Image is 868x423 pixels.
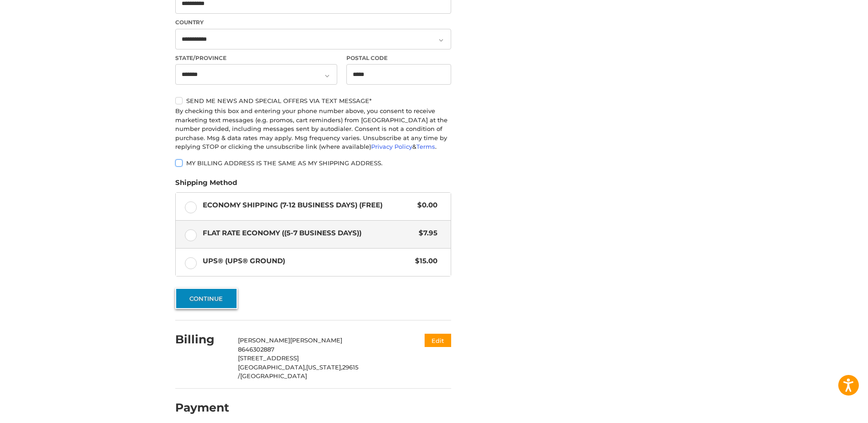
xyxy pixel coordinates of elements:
[793,398,868,423] iframe: Google Customer Reviews
[203,228,415,239] span: Flat Rate Economy ((5-7 Business Days))
[346,54,452,62] label: Postal Code
[416,143,435,150] a: Terms
[175,178,237,192] legend: Shipping Method
[203,256,411,266] span: UPS® (UPS® Ground)
[175,54,337,62] label: State/Province
[240,372,307,380] span: [GEOGRAPHIC_DATA]
[425,334,451,347] button: Edit
[175,18,451,27] label: Country
[175,107,451,152] div: By checking this box and entering your phone number above, you consent to receive marketing text ...
[371,143,412,150] a: Privacy Policy
[175,332,229,347] h2: Billing
[175,97,451,104] label: Send me news and special offers via text message*
[238,336,290,344] span: [PERSON_NAME]
[413,200,437,211] span: $0.00
[175,159,451,167] label: My billing address is the same as my shipping address.
[175,401,229,415] h2: Payment
[238,354,299,362] span: [STREET_ADDRESS]
[238,363,306,371] span: [GEOGRAPHIC_DATA],
[203,200,413,211] span: Economy Shipping (7-12 Business Days) (Free)
[414,228,437,239] span: $7.95
[238,346,275,353] span: 8646302887
[410,256,437,266] span: $15.00
[306,363,342,371] span: [US_STATE],
[175,288,237,309] button: Continue
[290,336,342,344] span: [PERSON_NAME]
